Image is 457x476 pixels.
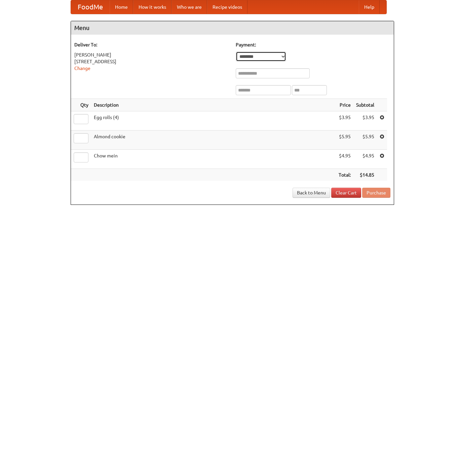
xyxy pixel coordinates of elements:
th: Price [336,99,353,111]
h5: Payment: [236,41,390,48]
a: Clear Cart [331,188,361,198]
button: Purchase [362,188,390,198]
a: Back to Menu [293,188,330,198]
th: $14.85 [353,169,377,181]
td: $3.95 [353,111,377,131]
td: $4.95 [353,150,377,169]
a: Help [359,0,380,14]
h5: Deliver To: [74,41,229,48]
a: Recipe videos [207,0,247,14]
td: Egg rolls (4) [91,111,336,131]
th: Qty [71,99,91,111]
th: Description [91,99,336,111]
th: Subtotal [353,99,377,111]
td: $4.95 [336,150,353,169]
td: Almond cookie [91,131,336,150]
td: $5.95 [353,131,377,150]
td: Chow mein [91,150,336,169]
h4: Menu [71,21,394,35]
div: [STREET_ADDRESS] [74,58,229,65]
a: Home [110,0,133,14]
td: $5.95 [336,131,353,150]
td: $3.95 [336,111,353,131]
th: Total: [336,169,353,181]
a: FoodMe [71,0,110,14]
div: [PERSON_NAME] [74,51,229,58]
a: Who we are [172,0,207,14]
a: How it works [133,0,172,14]
a: Change [74,66,90,71]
